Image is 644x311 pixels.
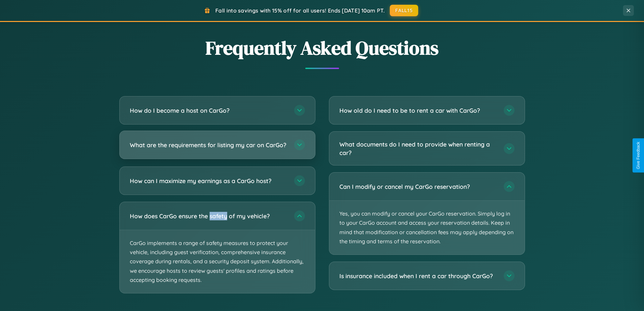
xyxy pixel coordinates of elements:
[130,106,287,115] h3: How do I become a host on CarGo?
[130,212,287,220] h3: How does CarGo ensure the safety of my vehicle?
[130,177,287,185] h3: How can I maximize my earnings as a CarGo host?
[339,106,497,115] h3: How old do I need to be to rent a car with CarGo?
[120,230,315,293] p: CarGo implements a range of safety measures to protect your vehicle, including guest verification...
[390,5,418,16] button: FALL15
[339,140,497,157] h3: What documents do I need to provide when renting a car?
[339,182,497,191] h3: Can I modify or cancel my CarGo reservation?
[339,272,497,280] h3: Is insurance included when I rent a car through CarGo?
[215,7,385,14] span: Fall into savings with 15% off for all users! Ends [DATE] 10am PT.
[329,201,525,254] p: Yes, you can modify or cancel your CarGo reservation. Simply log in to your CarGo account and acc...
[119,35,525,61] h2: Frequently Asked Questions
[636,142,641,169] div: Give Feedback
[130,141,287,149] h3: What are the requirements for listing my car on CarGo?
